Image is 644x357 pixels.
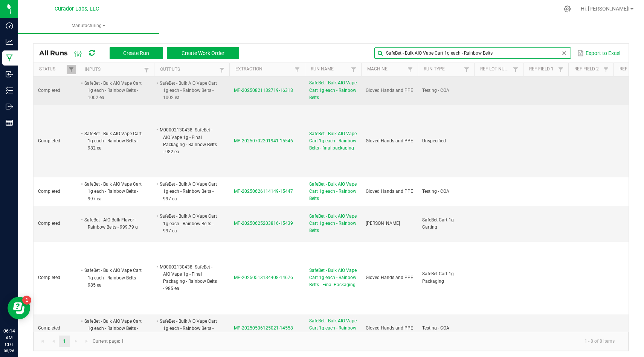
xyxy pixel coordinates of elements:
[366,138,413,143] span: Gloved Hands and PPE
[159,212,218,235] li: SafeBet - Bulk AIO Vape Cart 1g each - Rainbow Belts - 997 ea
[309,267,357,289] span: SafeBet - Bulk AIO Vape Cart 1g each - Rainbow Belts - Final Packaging
[366,221,400,226] span: [PERSON_NAME]
[38,325,60,331] span: Completed
[8,297,30,319] iframe: Resource center
[309,79,357,101] span: SafeBet - Bulk AIO Vape Cart 1g each - Rainbow Belts
[142,65,151,75] a: Filter
[167,47,239,59] button: Create Work Order
[422,138,446,143] span: Unspecified
[159,180,218,203] li: SafeBet - Bulk AIO Vape Cart 1g each - Rainbow Belts - 997 ea
[561,50,567,56] span: clear
[406,65,415,74] a: Filter
[234,88,293,93] span: MP-20250821132719-16318
[18,23,159,29] span: Manufacturing
[39,66,66,72] a: StatusSortable
[38,189,60,194] span: Completed
[38,88,60,93] span: Completed
[83,180,143,203] li: SafeBet - Bulk AIO Vape Cart 1g each - Rainbow Belts - 997 ea
[22,296,31,305] iframe: Resource center unread badge
[366,189,413,194] span: Gloved Hands and PPE
[3,348,15,354] p: 08/26
[38,221,60,226] span: Completed
[601,65,610,74] a: Filter
[311,66,349,72] a: Run NameSortable
[6,87,13,94] inline-svg: Inventory
[234,221,293,226] span: MP-20250625203816-15439
[422,88,449,93] span: Testing - COA
[83,317,143,340] li: SafeBet - Bulk AIO Vape Cart 1g each - Rainbow Belts - 1000 ea
[563,5,572,12] div: Manage settings
[366,325,413,331] span: Gloved Hands and PPE
[293,65,302,74] a: Filter
[374,47,571,59] input: Search by Run Name, Extraction, Machine, or Lot Number
[55,6,99,12] span: Curador Labs, LLC
[234,189,293,194] span: MP-20250626114149-15447
[556,65,565,74] a: Filter
[159,126,218,156] li: M00002130438: SafeBet - AIO Vape 1g - Final Packaging - Rainbow Belts - 982 ea
[574,66,601,72] a: Ref Field 2Sortable
[59,336,70,347] a: Page 1
[34,332,629,351] kendo-pager: Current page: 1
[182,50,224,56] span: Create Work Order
[462,65,471,74] a: Filter
[39,47,245,59] div: All Runs
[217,65,226,75] a: Filter
[422,325,449,331] span: Testing - COA
[424,66,462,72] a: Run TypeSortable
[159,263,218,293] li: M00002130438: SafeBet - AIO Vape 1g - Final Packaging - Rainbow Belts - 985 ea
[575,47,622,59] button: Export to Excel
[38,275,60,280] span: Completed
[309,181,357,203] span: SafeBet - Bulk AIO Vape Cart 1g each - Rainbow Belts
[6,22,13,29] inline-svg: Dashboard
[309,130,357,152] span: SafeBet - Bulk AIO Vape Cart 1g each - Rainbow Belts - final packaging
[159,317,218,340] li: SafeBet - Bulk AIO Vape Cart 1g each - Rainbow Belts - 1000 ea
[366,275,413,280] span: Gloved Hands and PPE
[6,119,13,127] inline-svg: Reports
[234,275,293,280] span: MP-20250513134408-14676
[234,325,293,331] span: MP-20250506125021-14558
[422,217,454,230] span: SafeBet Cart 1g Carting
[234,138,293,143] span: MP-20250702201941-15546
[18,18,159,34] a: Manufacturing
[6,38,13,46] inline-svg: Analytics
[154,63,229,76] th: Outputs
[83,130,143,152] li: SafeBet - Bulk AIO Vape Cart 1g each - Rainbow Belts - 982 ea
[159,79,218,102] li: SafeBet - Bulk AIO Vape Cart 1g each - Rainbow Belts - 1002 ea
[367,66,405,72] a: MachineSortable
[38,138,60,143] span: Completed
[83,267,143,289] li: SafeBet - Bulk AIO Vape Cart 1g each - Rainbow Belts - 985 ea
[6,70,13,78] inline-svg: Inbound
[110,47,163,59] button: Create Run
[309,317,357,339] span: SafeBet - Bulk AIO Vape Cart 1g each - Rainbow Belts
[123,50,149,56] span: Create Run
[83,216,143,231] li: SafeBet - AIO Bulk Flavor - Rainbow Belts - 999.79 g
[366,88,413,93] span: Gloved Hands and PPE
[6,103,13,110] inline-svg: Outbound
[511,65,520,74] a: Filter
[83,79,143,102] li: SafeBet - Bulk AIO Vape Cart 1g each - Rainbow Belts - 1002 ea
[480,66,511,72] a: Ref Lot NumberSortable
[235,66,292,72] a: ExtractionSortable
[349,65,358,74] a: Filter
[3,328,15,348] p: 06:14 AM CDT
[422,189,449,194] span: Testing - COA
[529,66,556,72] a: Ref Field 1Sortable
[128,335,621,348] kendo-pager-info: 1 - 8 of 8 items
[581,6,630,12] span: Hi, [PERSON_NAME]!
[79,63,154,76] th: Inputs
[6,54,13,62] inline-svg: Manufacturing
[67,65,76,74] a: Filter
[422,271,454,284] span: SafeBet Cart 1g Packaging
[309,213,357,235] span: SafeBet - Bulk AIO Vape Cart 1g each - Rainbow Belts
